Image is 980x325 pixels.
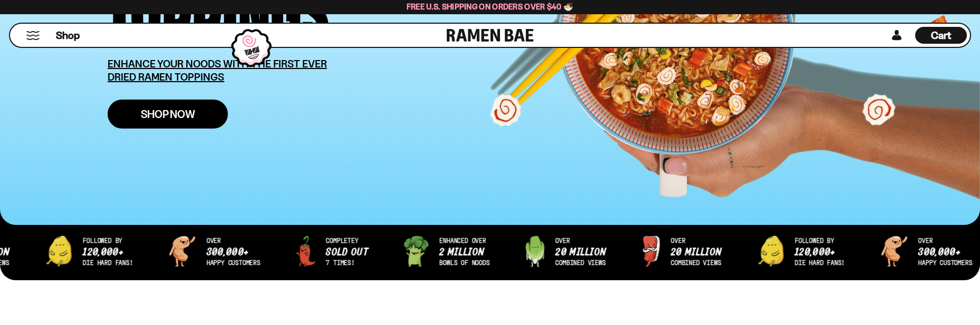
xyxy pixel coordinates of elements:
[56,27,80,44] a: Shop
[108,57,327,83] u: ENHANCE YOUR NOODS WITH THE FIRST EVER DRIED RAMEN TOPPINGS
[56,28,80,43] span: Shop
[141,109,195,120] span: Shop Now
[931,29,952,42] span: Cart
[407,2,574,12] span: Free U.S. Shipping on Orders over $40 🍜
[915,24,967,47] a: Cart
[26,31,40,40] button: Mobile Menu Trigger
[108,100,228,129] a: Shop Now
